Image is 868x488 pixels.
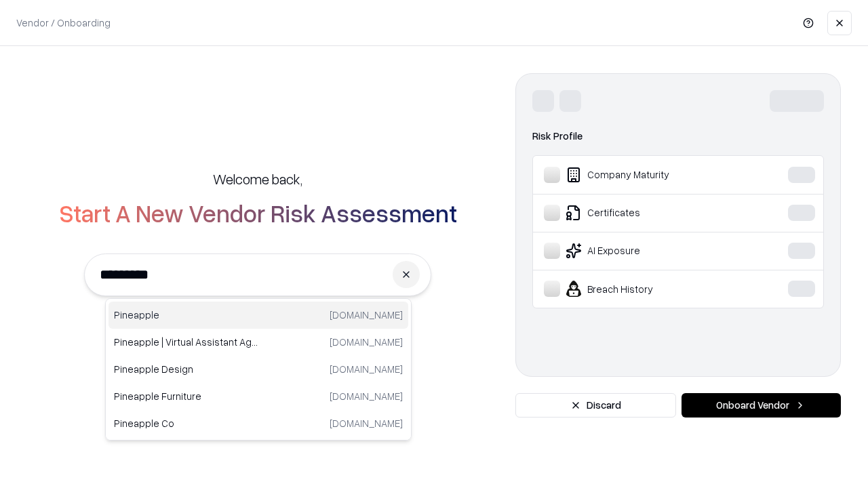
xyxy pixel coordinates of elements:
[330,335,403,349] p: [DOMAIN_NAME]
[544,205,747,221] div: Certificates
[114,362,258,376] p: Pineapple Design
[682,393,841,418] button: Onboard Vendor
[105,298,412,441] div: Suggestions
[114,308,258,322] p: Pineapple
[114,335,258,349] p: Pineapple | Virtual Assistant Agency
[544,167,747,183] div: Company Maturity
[330,416,403,430] p: [DOMAIN_NAME]
[114,389,258,403] p: Pineapple Furniture
[515,393,676,418] button: Discard
[330,308,403,322] p: [DOMAIN_NAME]
[213,169,302,188] h5: Welcome back,
[330,362,403,376] p: [DOMAIN_NAME]
[114,416,258,430] p: Pineapple Co
[532,128,824,144] div: Risk Profile
[16,16,111,30] p: Vendor / Onboarding
[59,199,457,226] h2: Start A New Vendor Risk Assessment
[544,281,747,297] div: Breach History
[544,243,747,259] div: AI Exposure
[330,389,403,403] p: [DOMAIN_NAME]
